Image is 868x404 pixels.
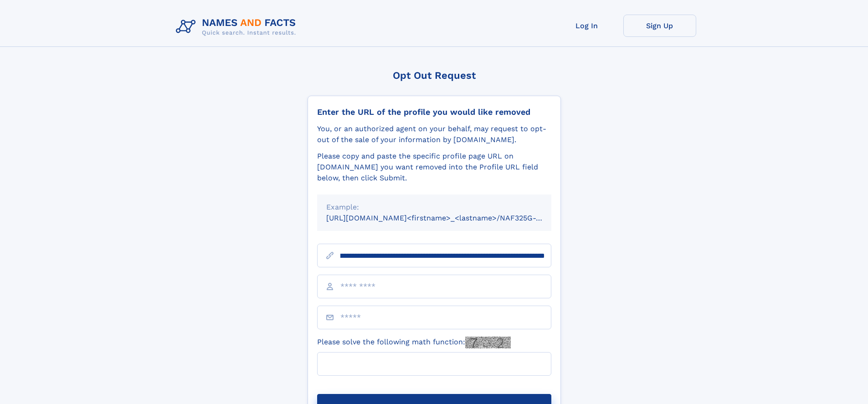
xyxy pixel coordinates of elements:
[623,15,696,37] a: Sign Up
[308,70,561,81] div: Opt Out Request
[317,337,511,348] label: Please solve the following math function:
[326,202,542,213] div: Example:
[317,151,551,184] div: Please copy and paste the specific profile page URL on [DOMAIN_NAME] you want removed into the Pr...
[317,123,551,145] div: You, or an authorized agent on your behalf, may request to opt-out of the sale of your informatio...
[172,15,303,39] img: Logo Names and Facts
[550,15,623,37] a: Log In
[317,107,551,117] div: Enter the URL of the profile you would like removed
[326,214,569,222] small: [URL][DOMAIN_NAME]<firstname>_<lastname>/NAF325G-xxxxxxxx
